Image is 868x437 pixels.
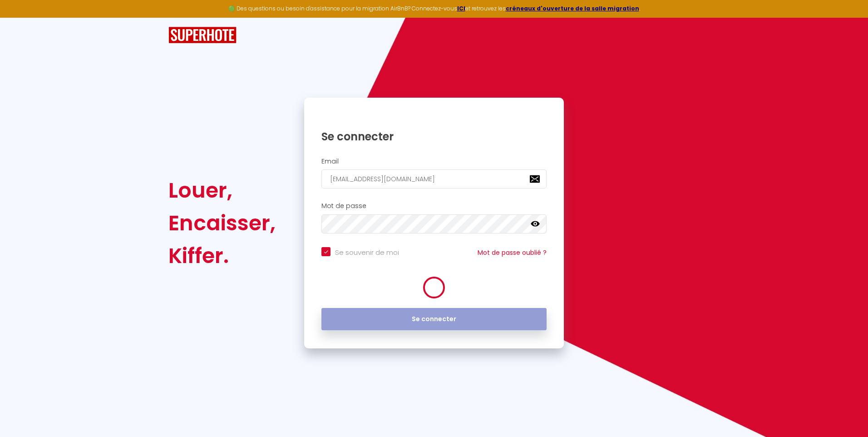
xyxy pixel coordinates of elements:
[168,27,237,44] img: SuperHote logo
[168,174,276,207] div: Louer,
[321,202,547,210] h2: Mot de passe
[168,239,276,272] div: Kiffer.
[321,308,547,331] button: Se connecter
[321,129,547,144] h1: Se connecter
[321,158,547,165] h2: Email
[457,5,465,12] a: ICI
[168,207,276,239] div: Encaisser,
[321,169,547,189] input: Ton Email
[506,5,639,12] a: créneaux d'ouverture de la salle migration
[478,248,547,257] a: Mot de passe oublié ?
